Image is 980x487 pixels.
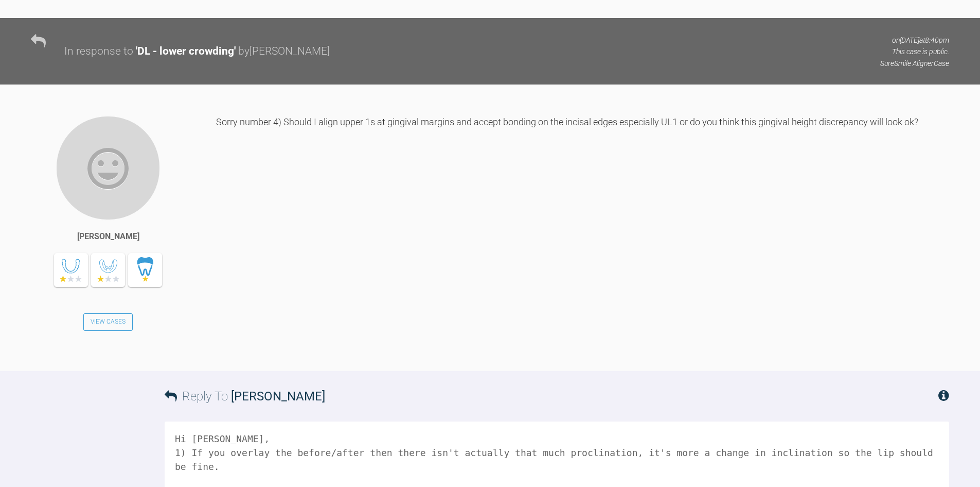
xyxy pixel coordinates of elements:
div: ' DL - lower crowding ' [136,43,236,60]
a: View Cases [83,313,133,331]
p: This case is public. [880,46,949,57]
div: Sorry number 4) Should I align upper 1s at gingival margins and accept bonding on the incisal edg... [216,115,949,356]
div: In response to [64,43,133,60]
h3: Reply To [165,387,325,406]
div: by [PERSON_NAME] [238,43,330,60]
img: Cathryn Sherlock [56,115,161,221]
span: [PERSON_NAME] [231,389,325,404]
p: on [DATE] at 8:40pm [880,35,949,46]
p: SureSmile Aligner Case [880,58,949,69]
div: [PERSON_NAME] [77,230,139,243]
